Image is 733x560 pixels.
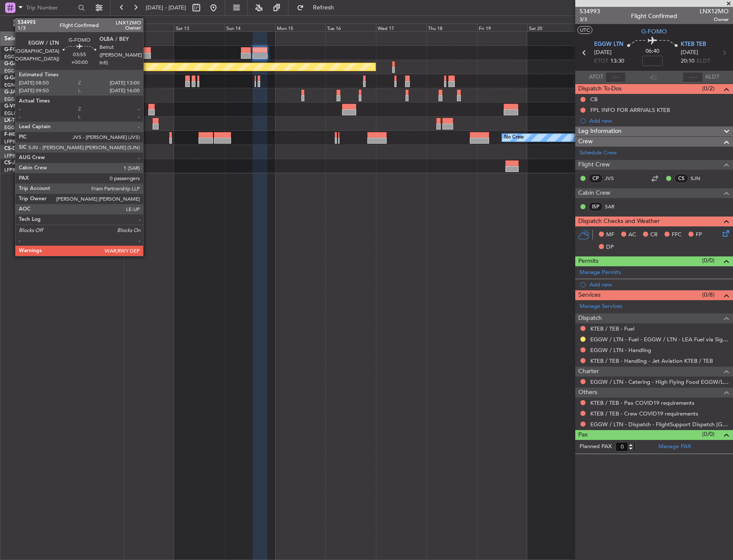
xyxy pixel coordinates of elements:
span: Services [578,290,601,300]
div: Sat 13 [174,24,225,31]
span: G-GAAL [4,61,24,66]
span: [DATE] [594,48,612,57]
button: Refresh [293,1,344,15]
a: G-JAGAPhenom 300 [4,90,54,95]
div: Wed 17 [376,24,427,31]
span: G-GARE [4,75,24,81]
a: EGGW/LTN [4,68,30,74]
span: EGGW LTN [594,40,623,49]
span: 20:10 [681,57,694,66]
div: ISP [589,202,603,211]
a: EGGW/LTN [4,96,30,102]
div: Add new [589,281,729,288]
a: SAR [605,203,624,211]
a: SJN [691,175,710,182]
span: Refresh [306,5,342,11]
span: Others [578,388,597,397]
a: LFPB/LBG [4,138,27,145]
span: FFC [672,231,682,239]
a: Manage Permits [580,268,621,277]
div: Mon 15 [275,24,326,31]
div: Sun 14 [225,24,275,31]
a: EGNR/CEG [4,82,30,88]
span: Crew [578,137,593,147]
span: MF [606,231,614,239]
button: UTC [577,26,592,34]
a: Manage Services [580,302,622,311]
a: LFPB/LBG [4,153,27,159]
span: 06:40 [646,47,659,56]
span: ETOT [594,57,608,66]
span: LNX12MO [700,7,729,16]
a: EGGW / LTN - Catering - High Flying Food EGGW/LTN [590,378,729,385]
span: CR [650,231,658,239]
a: LX-TROLegacy 650 [4,118,50,123]
span: 13:30 [610,57,624,66]
span: Dispatch Checks and Weather [578,217,660,226]
button: Only With Activity [9,17,93,30]
span: [DATE] - [DATE] [146,4,186,12]
a: KTEB / TEB - Crew COVID19 requirements [590,410,698,417]
span: G-FOMO [4,47,26,52]
span: [DATE] [681,48,698,57]
span: FP [696,231,702,239]
span: F-HECD [4,132,23,137]
a: EGLF/FAB [4,110,27,117]
a: EGGW / LTN - Dispatch - FlightSupport Dispatch [GEOGRAPHIC_DATA] [590,421,729,428]
a: EGGW/LTN [4,124,30,131]
a: G-VNORChallenger 650 [4,104,62,109]
a: Schedule Crew [580,149,617,157]
a: KTEB / TEB - Fuel [590,325,634,332]
span: G-JAGA [4,90,24,95]
a: CS-JHHGlobal 6000 [4,160,52,166]
span: LX-TRO [4,118,23,123]
span: Cabin Crew [578,188,610,198]
span: Pax [578,430,588,440]
div: Fri 19 [477,24,528,31]
span: CS-JHH [4,160,23,166]
a: F-HECDFalcon 7X [4,132,47,137]
span: ATOT [589,73,603,81]
a: KTEB / TEB - Handling - Jet Aviation KTEB / TEB [590,357,713,364]
div: CP [589,174,603,183]
a: LFPB/LBG [4,167,27,173]
a: G-FOMOGlobal 6000 [4,47,55,52]
div: Thu 18 [427,24,477,31]
span: 3/3 [580,16,600,23]
a: EGGW/LTN [4,54,30,60]
span: G-FOMO [641,27,667,36]
span: AC [628,231,636,239]
div: Add new [589,117,729,124]
div: Fri 12 [124,24,174,31]
span: ALDT [705,73,719,81]
div: Flight Confirmed [631,12,677,21]
span: G-VNOR [4,104,25,109]
span: Charter [578,367,599,376]
span: Only With Activity [22,21,90,27]
span: Leg Information [578,126,622,136]
a: Manage PAX [658,443,691,451]
span: Flight Crew [578,160,610,170]
div: [DATE] [104,17,118,24]
a: CS-DOUGlobal 6500 [4,146,54,151]
span: ELDT [697,57,710,66]
label: Planned PAX [580,443,612,451]
span: Dispatch To-Dos [578,84,622,94]
div: CB [590,96,598,103]
span: Permits [578,256,598,266]
a: G-GAALCessna Citation XLS+ [4,61,75,66]
a: JVS [605,175,624,182]
span: (0/2) [702,84,715,93]
div: Tue 16 [325,24,376,31]
span: 534993 [580,7,600,16]
div: FPL INFO FOR ARRIVALS KTEB [590,106,670,114]
div: CS [674,174,688,183]
a: EGGW / LTN - Handling [590,346,651,354]
span: KTEB TEB [681,40,706,49]
input: Trip Number [26,1,75,14]
a: G-GARECessna Citation XLS+ [4,75,75,81]
span: DP [606,243,614,252]
div: No Crew [504,131,524,144]
span: Owner [700,16,729,23]
span: (0/0) [702,430,715,439]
